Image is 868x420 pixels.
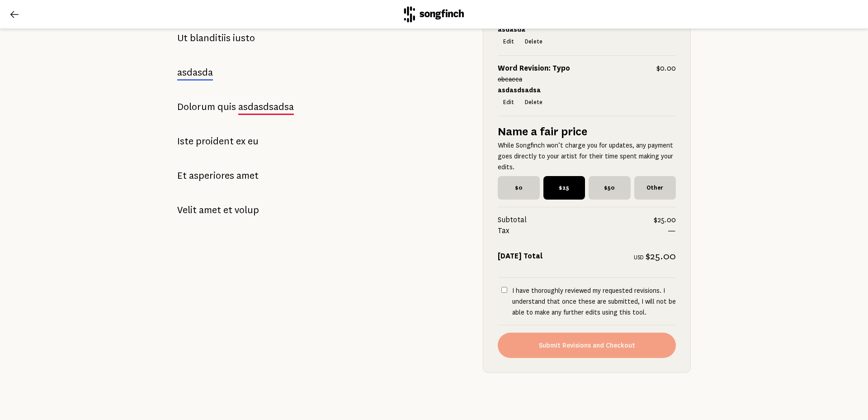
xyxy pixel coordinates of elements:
s: obcaeca [498,76,522,83]
span: $50 [589,176,631,200]
button: Edit [498,35,519,48]
span: quis [217,98,236,116]
button: Delete [519,96,548,109]
span: Subtotal [498,215,654,225]
span: Other [634,176,676,200]
span: ex [236,132,245,150]
span: proident [196,132,234,150]
span: iusto [233,29,255,47]
span: $0 [498,176,540,200]
span: amet [236,167,259,185]
span: Tax [498,225,668,236]
span: blanditiis [190,29,231,47]
span: Iste [177,132,193,150]
p: While Songfinch won’t charge you for updates, any payment goes directly to your artist for their ... [498,140,676,172]
span: volup [235,201,259,219]
span: $25 [543,176,585,200]
button: Edit [498,96,519,109]
strong: Word Revision: Typo [498,64,570,72]
strong: asdasdsadsa [498,86,541,94]
span: $0.00 [656,63,676,74]
span: — [668,225,676,236]
p: I have thoroughly reviewed my requested revisions. I understand that once these are submitted, I ... [512,285,676,318]
input: I have thoroughly reviewed my requested revisions. I understand that once these are submitted, I ... [501,287,507,293]
span: et [223,201,232,219]
span: $25.00 [654,215,676,225]
span: amet [199,201,221,219]
span: Ut [177,29,188,47]
span: Velit [177,201,197,219]
span: asdasdsadsa [238,98,294,116]
span: $25.00 [646,251,676,262]
span: asdasda [177,67,213,78]
strong: asdasda [498,26,525,33]
strong: [DATE] Total [498,252,543,260]
span: eu [248,132,259,150]
span: Dolorum [177,98,215,116]
span: USD [634,254,644,261]
span: Et [177,167,187,185]
button: Submit Revisions and Checkout [498,333,676,358]
h5: Name a fair price [498,124,676,140]
span: asperiores [189,167,234,185]
button: Delete [519,35,548,48]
